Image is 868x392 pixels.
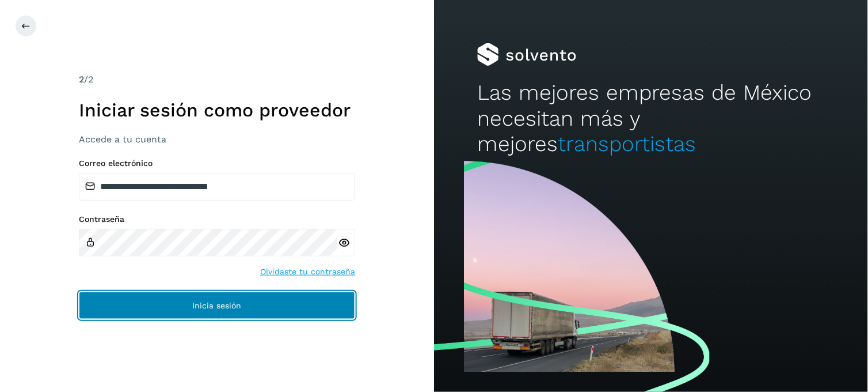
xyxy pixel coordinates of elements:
[79,99,355,121] h1: Iniciar sesión como proveedor
[79,134,355,145] h3: Accede a tu cuenta
[260,266,355,278] a: Olvidaste tu contraseña
[79,74,84,85] span: 2
[193,301,242,310] span: Inicia sesión
[477,80,824,157] h2: Las mejores empresas de México necesitan más y mejores
[79,159,355,168] label: Correo electrónico
[79,73,355,86] div: /2
[558,131,696,156] span: transportistas
[79,214,355,224] label: Contraseña
[79,292,355,319] button: Inicia sesión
